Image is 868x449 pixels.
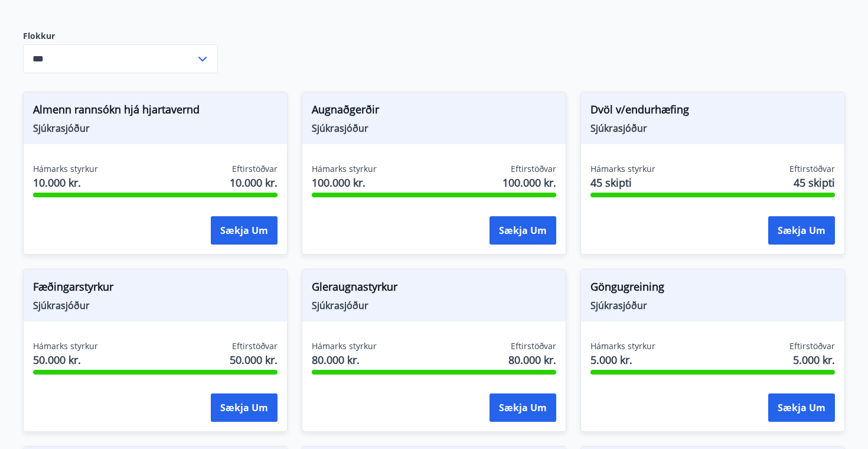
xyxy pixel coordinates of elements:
[789,163,835,175] span: Eftirstöðvar
[789,340,835,352] span: Eftirstöðvar
[33,340,98,352] span: Hámarks styrkur
[312,175,377,190] span: 100.000 kr.
[590,299,835,312] span: Sjúkrasjóður
[23,30,218,42] label: Flokkur
[312,352,377,367] span: 80.000 kr.
[312,102,556,122] span: Augnaðgerðir
[33,299,278,312] span: Sjúkrasjóður
[768,216,835,245] button: Sækja um
[232,163,278,175] span: Eftirstöðvar
[590,102,835,122] span: Dvöl v/endurhæfing
[490,393,556,422] button: Sækja um
[211,216,278,245] button: Sækja um
[33,163,98,175] span: Hámarks styrkur
[33,279,278,299] span: Fæðingarstyrkur
[590,340,655,352] span: Hámarks styrkur
[232,340,278,352] span: Eftirstöðvar
[511,340,556,352] span: Eftirstöðvar
[33,122,278,135] span: Sjúkrasjóður
[590,352,655,367] span: 5.000 kr.
[312,340,377,352] span: Hámarks styrkur
[230,352,278,367] span: 50.000 kr.
[230,175,278,190] span: 10.000 kr.
[312,299,556,312] span: Sjúkrasjóður
[590,122,835,135] span: Sjúkrasjóður
[502,175,556,190] span: 100.000 kr.
[33,102,278,122] span: Almenn rannsókn hjá hjartavernd
[508,352,556,367] span: 80.000 kr.
[211,393,278,422] button: Sækja um
[590,279,835,299] span: Göngugreining
[590,175,655,190] span: 45 skipti
[793,352,835,367] span: 5.000 kr.
[590,163,655,175] span: Hámarks styrkur
[312,279,556,299] span: Gleraugnastyrkur
[511,163,556,175] span: Eftirstöðvar
[33,352,98,367] span: 50.000 kr.
[312,122,556,135] span: Sjúkrasjóður
[794,175,835,190] span: 45 skipti
[490,216,556,245] button: Sækja um
[33,175,98,190] span: 10.000 kr.
[768,393,835,422] button: Sækja um
[312,163,377,175] span: Hámarks styrkur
